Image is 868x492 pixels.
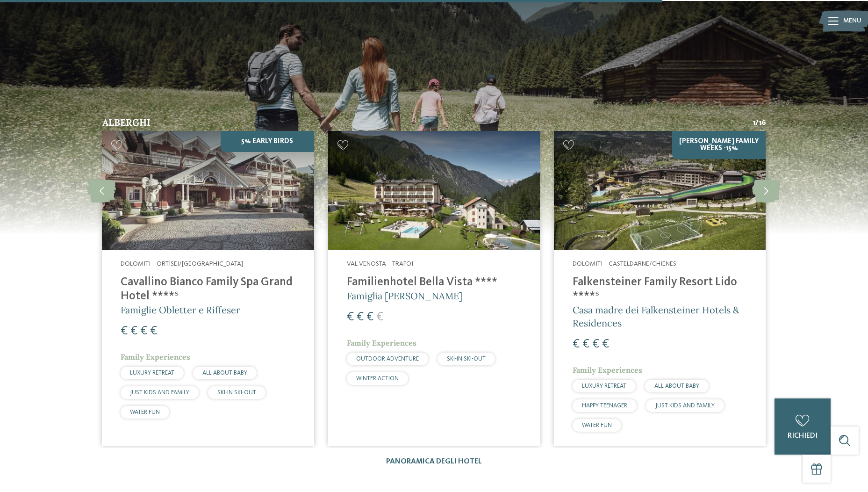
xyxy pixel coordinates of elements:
[356,376,399,382] span: WINTER ACTION
[759,118,766,128] span: 16
[121,352,190,362] span: Family Experiences
[150,325,157,337] span: €
[554,131,766,446] a: Hotel per neonati in Alto Adige per una vacanza di relax [PERSON_NAME] Family Weeks -15% Dolomiti...
[357,311,364,323] span: €
[582,422,612,428] span: WATER FUN
[573,304,739,329] span: Casa madre dei Falkensteiner Hotels & Residences
[130,390,189,396] span: JUST KIDS AND FAMILY
[202,370,247,376] span: ALL ABOUT BABY
[121,304,240,316] span: Famiglie Obletter e Riffeser
[347,311,354,323] span: €
[554,131,766,250] img: Hotel per neonati in Alto Adige per una vacanza di relax
[121,275,295,304] h4: Cavallino Bianco Family Spa Grand Hotel ****ˢ
[573,275,747,304] h4: Falkensteiner Family Resort Lido ****ˢ
[217,390,256,396] span: SKI-IN SKI-OUT
[386,458,482,465] a: Panoramica degli hotel
[573,338,580,350] span: €
[347,290,462,302] span: Famiglia [PERSON_NAME]
[654,383,699,389] span: ALL ABOUT BABY
[130,409,160,415] span: WATER FUN
[755,118,759,128] span: /
[602,338,609,350] span: €
[573,260,676,267] span: Dolomiti – Casteldarne/Chienes
[366,311,373,323] span: €
[130,370,174,376] span: LUXURY RETREAT
[356,356,419,362] span: OUTDOOR ADVENTURE
[347,338,416,347] span: Family Experiences
[582,338,589,350] span: €
[788,432,818,440] span: richiedi
[121,260,243,267] span: Dolomiti – Ortisei/[GEOGRAPHIC_DATA]
[582,403,627,409] span: HAPPY TEENAGER
[376,311,383,323] span: €
[753,118,755,128] span: 1
[447,356,486,362] span: SKI-IN SKI-OUT
[592,338,599,350] span: €
[102,131,314,446] a: Hotel per neonati in Alto Adige per una vacanza di relax 5% Early Birds Dolomiti – Ortisei/[GEOGR...
[655,403,715,409] span: JUST KIDS AND FAMILY
[775,398,831,455] a: richiedi
[573,365,642,375] span: Family Experiences
[102,116,151,128] span: Alberghi
[121,325,128,337] span: €
[140,325,147,337] span: €
[582,383,626,389] span: LUXURY RETREAT
[328,131,540,250] img: Hotel per neonati in Alto Adige per una vacanza di relax
[102,131,314,250] img: Family Spa Grand Hotel Cavallino Bianco ****ˢ
[347,260,413,267] span: Val Venosta – Trafoi
[130,325,137,337] span: €
[347,275,521,289] h4: Familienhotel Bella Vista ****
[328,131,540,446] a: Hotel per neonati in Alto Adige per una vacanza di relax Val Venosta – Trafoi Familienhotel Bella...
